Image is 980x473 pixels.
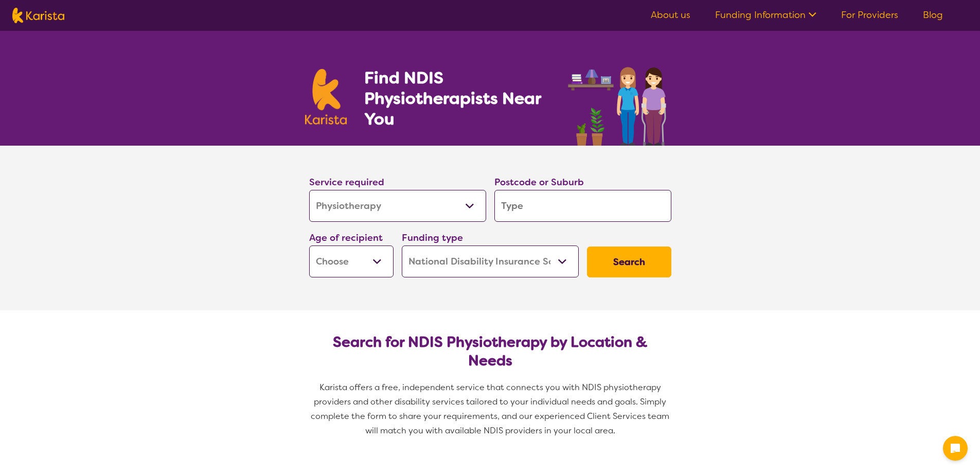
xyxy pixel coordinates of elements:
[364,67,555,129] h1: Find NDIS Physiotherapists Near You
[494,176,584,188] label: Postcode or Suburb
[317,333,663,370] h2: Search for NDIS Physiotherapy by Location & Needs
[305,380,675,438] p: Karista offers a free, independent service that connects you with NDIS physiotherapy providers an...
[402,232,463,244] label: Funding type
[494,190,671,222] input: Type
[841,9,898,21] a: For Providers
[923,9,943,21] a: Blog
[309,232,383,244] label: Age of recipient
[565,56,675,146] img: physiotherapy
[309,176,384,188] label: Service required
[587,247,671,277] button: Search
[715,9,816,21] a: Funding Information
[651,9,690,21] a: About us
[12,8,64,23] img: Karista logo
[305,69,347,125] img: Karista logo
